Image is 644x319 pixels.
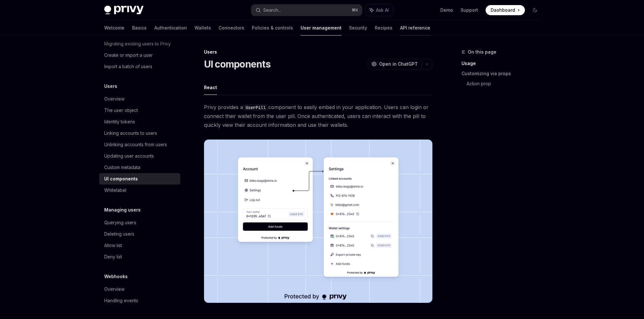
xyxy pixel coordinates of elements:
[99,61,180,72] a: Import a batch of users
[104,297,138,304] div: Handling events
[219,20,244,36] a: Connectors
[194,20,211,36] a: Wallets
[104,95,124,103] div: Overview
[99,105,180,116] a: The user object
[99,173,180,185] a: UI components
[462,58,545,68] a: Usage
[375,20,392,36] a: Recipes
[104,273,128,280] h5: Webhooks
[462,68,545,79] a: Customizing via props
[491,7,515,13] span: Dashboard
[99,150,180,162] a: Updating user accounts
[486,5,525,15] a: Dashboard
[204,103,432,129] span: Privy provides a component to easily embed in your application. Users can login or connect their ...
[104,230,134,238] div: Deleting users
[104,141,167,148] div: Unlinking accounts from users
[104,152,154,160] div: Updating user accounts
[99,295,180,306] a: Handling events
[104,219,136,226] div: Querying users
[99,127,180,139] a: Linking accounts to users
[252,20,293,36] a: Policies & controls
[99,228,180,240] a: Deleting users
[352,8,358,13] span: ⌘ K
[99,240,180,251] a: Allow list
[104,253,122,261] div: Deny list
[104,107,138,114] div: The user object
[99,49,180,61] a: Create or import a user
[204,58,271,70] h1: UI components
[104,242,122,249] div: Allow list
[349,20,367,36] a: Security
[104,63,152,70] div: Import a batch of users
[365,4,393,16] button: Ask AI
[243,104,268,111] code: UserPill
[99,185,180,196] a: Whitelabel
[251,4,362,16] button: Search...⌘K
[104,206,141,214] h5: Managing users
[301,20,341,36] a: User management
[467,79,545,89] a: Action prop
[99,162,180,173] a: Custom metadata
[104,82,117,90] h5: Users
[204,49,432,55] div: Users
[104,164,140,171] div: Custom metadata
[104,51,153,59] div: Create or import a user
[400,20,430,36] a: API reference
[530,5,540,15] button: Toggle dark mode
[104,186,126,194] div: Whitelabel
[99,283,180,295] a: Overview
[461,7,478,13] a: Support
[204,80,217,95] button: React
[99,217,180,228] a: Querying users
[379,61,418,67] span: Open in ChatGPT
[132,20,147,36] a: Basics
[376,7,389,13] span: Ask AI
[104,118,135,126] div: Identity tokens
[104,6,143,15] img: dark logo
[104,129,157,137] div: Linking accounts to users
[99,251,180,263] a: Deny list
[468,48,496,56] span: On this page
[99,139,180,150] a: Unlinking accounts from users
[263,6,281,14] div: Search...
[104,20,124,36] a: Welcome
[154,20,187,36] a: Authentication
[104,175,138,183] div: UI components
[99,116,180,127] a: Identity tokens
[367,59,422,69] button: Open in ChatGPT
[440,7,453,13] a: Demo
[104,285,124,293] div: Overview
[99,93,180,105] a: Overview
[204,140,432,303] img: images/Userpill2.png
